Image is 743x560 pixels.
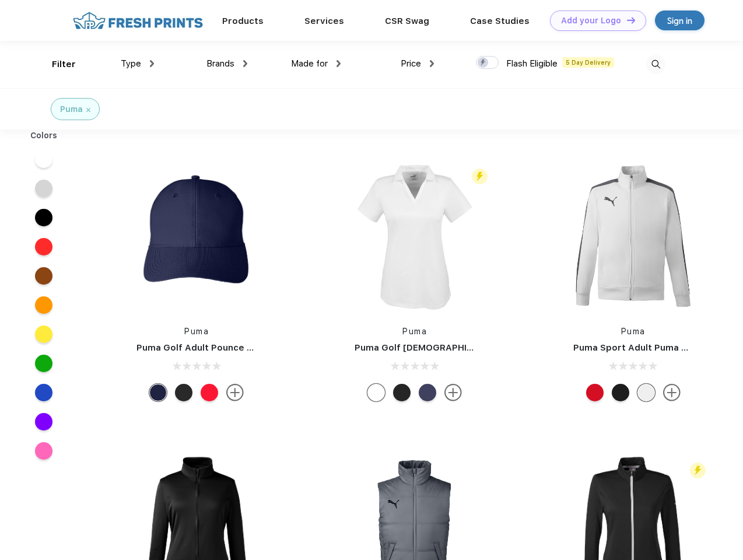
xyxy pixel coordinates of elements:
[175,384,192,401] div: Puma Black
[222,16,264,26] a: Products
[121,58,141,69] span: Type
[136,342,315,353] a: Puma Golf Adult Pounce Adjustable Cap
[655,10,705,30] a: Sign in
[402,327,427,336] a: Puma
[337,159,492,314] img: func=resize&h=266
[586,384,604,401] div: High Risk Red
[667,14,692,27] div: Sign in
[60,103,83,116] div: Puma
[430,60,434,67] img: dropdown.png
[119,159,274,314] img: func=resize&h=266
[444,384,462,401] img: more.svg
[304,16,344,26] a: Services
[646,55,665,74] img: desktop_search.svg
[472,169,488,184] img: flash_active_toggle.svg
[201,384,218,401] div: High Risk Red
[367,384,385,401] div: Bright White
[561,16,621,26] div: Add your Logo
[401,58,421,69] span: Price
[690,463,706,478] img: flash_active_toggle.svg
[243,60,247,67] img: dropdown.png
[663,384,681,401] img: more.svg
[627,17,635,23] img: DT
[69,10,206,31] img: fo%20logo%202.webp
[86,108,90,112] img: filter_cancel.svg
[419,384,436,401] div: Peacoat
[337,60,341,67] img: dropdown.png
[291,58,328,69] span: Made for
[226,384,244,401] img: more.svg
[22,129,66,142] div: Colors
[149,384,167,401] div: Peacoat
[637,384,655,401] div: White and Quiet Shade
[621,327,646,336] a: Puma
[556,159,711,314] img: func=resize&h=266
[385,16,429,26] a: CSR Swag
[562,57,614,68] span: 5 Day Delivery
[206,58,234,69] span: Brands
[355,342,571,353] a: Puma Golf [DEMOGRAPHIC_DATA]' Icon Golf Polo
[612,384,629,401] div: Puma Black
[150,60,154,67] img: dropdown.png
[52,58,76,71] div: Filter
[393,384,411,401] div: Puma Black
[184,327,209,336] a: Puma
[506,58,558,69] span: Flash Eligible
